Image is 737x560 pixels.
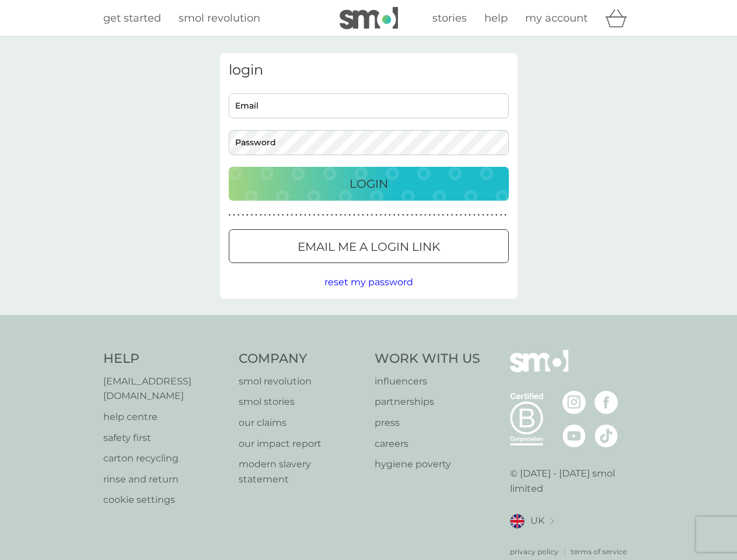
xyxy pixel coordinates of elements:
[322,212,324,218] p: ●
[239,350,363,368] h4: Company
[298,237,440,256] p: Email me a login link
[510,350,568,390] img: smol
[451,212,453,218] p: ●
[375,436,480,452] a: careers
[484,12,508,24] span: help
[420,212,422,218] p: ●
[239,457,363,487] a: modern slavery statement
[397,212,400,218] p: ●
[239,394,363,409] a: smol stories
[103,472,228,487] a: rinse and return
[251,212,253,218] p: ●
[393,212,396,218] p: ●
[407,212,409,218] p: ●
[432,10,467,27] a: stories
[510,514,525,528] img: UK flag
[384,212,386,218] p: ●
[389,212,391,218] p: ●
[103,12,161,24] span: get started
[530,513,544,528] span: UK
[563,391,586,414] img: visit the smol Instagram page
[233,212,235,218] p: ●
[478,212,480,218] p: ●
[491,212,493,218] p: ●
[324,275,413,290] button: reset my password
[304,212,306,218] p: ●
[473,212,476,218] p: ●
[277,212,280,218] p: ●
[344,212,347,218] p: ●
[380,212,382,218] p: ●
[429,212,431,218] p: ●
[375,394,480,409] a: partnerships
[340,212,342,218] p: ●
[179,12,260,24] span: smol revolution
[362,212,364,218] p: ●
[550,518,554,524] img: select a new location
[446,212,449,218] p: ●
[375,374,480,389] a: influencers
[464,212,467,218] p: ●
[268,212,271,218] p: ●
[309,212,311,218] p: ●
[282,212,284,218] p: ●
[595,391,618,414] img: visit the smol Facebook page
[358,212,360,218] p: ●
[324,276,413,288] span: reset my password
[340,7,398,29] img: smol
[103,492,228,508] a: cookie settings
[605,6,634,30] div: basket
[273,212,275,218] p: ●
[326,212,329,218] p: ●
[510,466,634,496] p: © [DATE] - [DATE] smol limited
[375,415,480,430] a: press
[366,212,369,218] p: ●
[469,212,471,218] p: ●
[438,212,440,218] p: ●
[317,212,320,218] p: ●
[295,212,298,218] p: ●
[331,212,333,218] p: ●
[239,415,363,430] a: our claims
[229,212,231,218] p: ●
[103,451,228,466] a: carton recycling
[525,12,588,24] span: my account
[350,174,388,193] p: Login
[563,424,586,447] img: visit the smol Youtube page
[460,212,462,218] p: ●
[525,10,588,27] a: my account
[504,212,507,218] p: ●
[495,212,498,218] p: ●
[103,430,228,446] a: safety first
[415,212,418,218] p: ●
[103,350,228,368] h4: Help
[300,212,302,218] p: ●
[371,212,373,218] p: ●
[348,212,351,218] p: ●
[103,374,228,404] p: [EMAIL_ADDRESS][DOMAIN_NAME]
[255,212,257,218] p: ●
[571,546,627,557] a: terms of service
[375,212,378,218] p: ●
[402,212,404,218] p: ●
[424,212,427,218] p: ●
[484,10,508,27] a: help
[510,546,558,557] a: privacy policy
[103,409,228,425] a: help centre
[442,212,445,218] p: ●
[500,212,502,218] p: ●
[179,10,260,27] a: smol revolution
[455,212,457,218] p: ●
[375,457,480,472] a: hygiene poverty
[287,212,289,218] p: ●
